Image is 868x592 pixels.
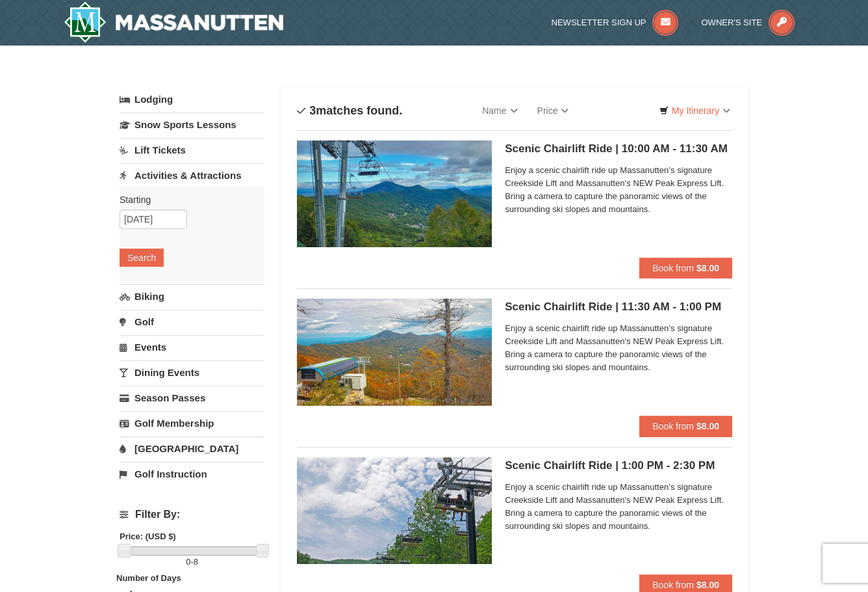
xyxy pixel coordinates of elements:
[297,457,492,564] img: 24896431-9-664d1467.jpg
[702,18,763,27] span: Owner's Site
[652,421,694,431] span: Book from
[120,335,264,359] a: Events
[297,299,492,405] img: 24896431-13-a88f1aaf.jpg
[505,459,732,472] h5: Scenic Chairlift Ride | 1:00 PM - 2:30 PM
[64,1,283,43] a: Massanutten Resort
[120,462,264,486] a: Golf Instruction
[120,310,264,334] a: Golf
[116,573,181,583] strong: Number of Days
[120,284,264,308] a: Biking
[120,193,255,206] label: Starting
[120,386,264,410] a: Season Passes
[528,98,579,124] a: Price
[552,18,646,27] span: Newsletter Sign Up
[120,509,264,520] h4: Filter By:
[505,164,732,216] span: Enjoy a scenic chairlift ride up Massanutten’s signature Creekside Lift and Massanutten's NEW Pea...
[120,437,264,461] a: [GEOGRAPHIC_DATA]
[297,104,402,117] h4: matches found.
[194,557,198,567] span: 8
[639,416,732,437] button: Book from $8.00
[639,258,732,278] button: Book from $8.00
[696,263,719,273] strong: $8.00
[120,113,264,137] a: Snow Sports Lessons
[651,101,739,120] a: My Itinerary
[120,531,176,541] strong: Price: (USD $)
[309,104,316,117] span: 3
[120,88,264,111] a: Lodging
[505,481,732,533] span: Enjoy a scenic chairlift ride up Massanutten’s signature Creekside Lift and Massanutten's NEW Pea...
[696,421,719,431] strong: $8.00
[472,98,527,124] a: Name
[505,142,732,155] h5: Scenic Chairlift Ride | 10:00 AM - 11:30 AM
[552,18,679,27] a: Newsletter Sign Up
[120,556,264,569] label: -
[696,580,719,590] strong: $8.00
[186,557,190,567] span: 0
[120,163,264,187] a: Activities & Attractions
[120,411,264,435] a: Golf Membership
[652,580,694,590] span: Book from
[64,1,283,43] img: Massanutten Resort Logo
[652,263,694,273] span: Book from
[702,18,795,27] a: Owner's Site
[505,301,732,314] h5: Scenic Chairlift Ride | 11:30 AM - 1:00 PM
[120,249,164,267] button: Search
[120,138,264,162] a: Lift Tickets
[297,141,492,247] img: 24896431-1-a2e2611b.jpg
[120,360,264,384] a: Dining Events
[505,322,732,374] span: Enjoy a scenic chairlift ride up Massanutten’s signature Creekside Lift and Massanutten's NEW Pea...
